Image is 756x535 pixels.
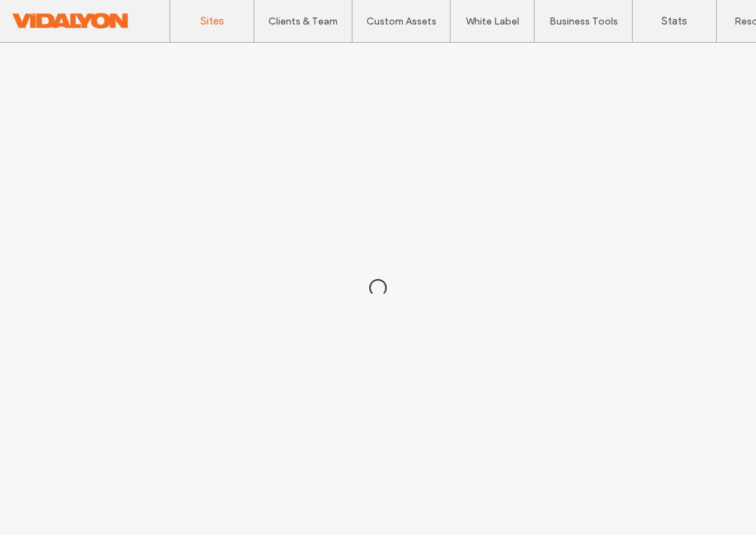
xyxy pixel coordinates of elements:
label: Custom Assets [366,15,437,27]
label: Clients & Team [268,15,338,27]
label: Business Tools [549,15,618,27]
label: Stats [661,15,687,27]
label: White Label [466,15,519,27]
label: Sites [200,15,224,27]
